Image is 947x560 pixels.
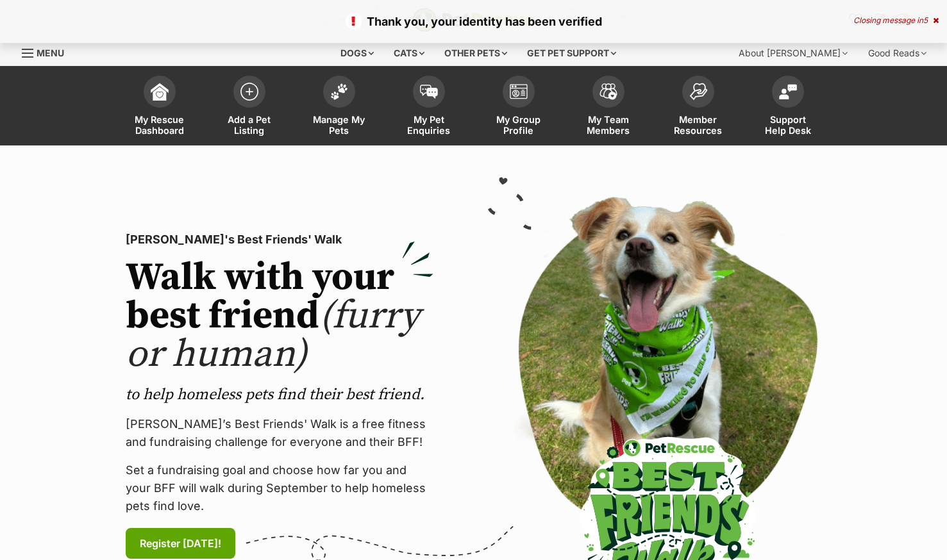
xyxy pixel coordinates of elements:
div: Good Reads [859,40,935,66]
h2: Walk with your best friend [126,259,433,374]
a: Manage My Pets [294,69,384,145]
div: About [PERSON_NAME] [730,40,857,66]
span: Manage My Pets [310,114,368,136]
span: Member Resources [669,114,727,136]
a: My Rescue Dashboard [115,69,205,145]
span: My Team Members [580,114,637,136]
a: My Group Profile [474,69,564,145]
div: Cats [385,40,433,66]
span: Register [DATE]! [140,536,221,551]
span: Support Help Desk [759,114,817,136]
a: My Team Members [564,69,653,145]
img: member-resources-icon-8e73f808a243e03378d46382f2149f9095a855e16c252ad45f914b54edf8863c.svg [689,83,707,100]
p: to help homeless pets find their best friend. [126,384,433,405]
span: Menu [37,47,64,58]
span: (furry or human) [126,292,420,379]
div: Other pets [435,40,516,66]
img: dashboard-icon-eb2f2d2d3e046f16d808141f083e7271f6b2e854fb5c12c21221c1fb7104beca.svg [151,83,169,101]
img: add-pet-listing-icon-0afa8454b4691262ce3f59096e99ab1cd57d4a30225e0717b998d2c9b9846f56.svg [240,83,258,101]
div: Dogs [331,40,383,66]
a: Menu [22,40,73,63]
a: Add a Pet Listing [205,69,294,145]
p: [PERSON_NAME]'s Best Friends' Walk [126,231,433,249]
div: Get pet support [518,40,625,66]
span: My Pet Enquiries [400,114,458,136]
span: Add a Pet Listing [221,114,278,136]
p: [PERSON_NAME]’s Best Friends' Walk is a free fitness and fundraising challenge for everyone and t... [126,415,433,451]
a: My Pet Enquiries [384,69,474,145]
img: manage-my-pets-icon-02211641906a0b7f246fdf0571729dbe1e7629f14944591b6c1af311fb30b64b.svg [330,83,348,100]
p: Set a fundraising goal and choose how far you and your BFF will walk during September to help hom... [126,461,433,515]
a: Support Help Desk [743,69,833,145]
img: pet-enquiries-icon-7e3ad2cf08bfb03b45e93fb7055b45f3efa6380592205ae92323e6603595dc1f.svg [420,85,438,99]
img: team-members-icon-5396bd8760b3fe7c0b43da4ab00e1e3bb1a5d9ba89233759b79545d2d3fc5d0d.svg [599,83,617,100]
img: group-profile-icon-3fa3cf56718a62981997c0bc7e787c4b2cf8bcc04b72c1350f741eb67cf2f40e.svg [510,84,528,99]
a: Member Resources [653,69,743,145]
span: My Rescue Dashboard [131,114,189,136]
a: Register [DATE]! [126,528,235,559]
img: help-desk-icon-fdf02630f3aa405de69fd3d07c3f3aa587a6932b1a1747fa1d2bba05be0121f9.svg [779,84,797,99]
span: My Group Profile [490,114,548,136]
